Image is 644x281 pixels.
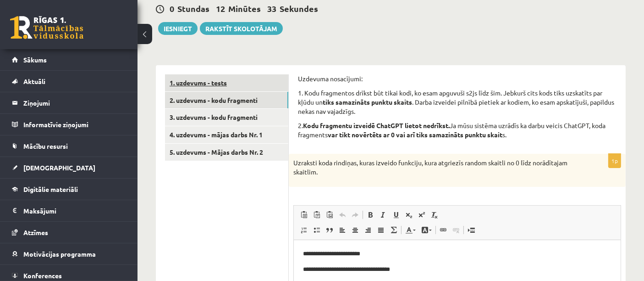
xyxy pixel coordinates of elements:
[323,98,412,106] strong: tiks samazināts punktu skaits
[177,3,209,14] span: Stundas
[9,9,318,65] body: Bagātinātā teksta redaktors, wiswyg-editor-user-answer-47433938476400
[298,74,616,84] p: Uzdevuma nosacījumi:
[216,3,225,14] span: 12
[608,153,621,168] p: 1p
[170,3,174,14] span: 0
[323,224,336,236] a: Bloka citāts
[12,200,126,221] a: Maksājumi
[23,114,126,135] legend: Informatīvie ziņojumi
[349,224,362,236] a: Centrēti
[165,144,288,161] a: 5. uzdevums - Mājas darbs Nr. 2
[298,121,616,139] p: 2. Ja mūsu sistēma uzrādīs ka darbu veicis ChatGPT, koda fragments s.
[428,209,441,221] a: Noņemt stilus
[267,3,276,14] span: 33
[349,209,362,221] a: Atkārtot (vadīšanas taustiņš+Y)
[390,209,402,221] a: Pasvītrojums (vadīšanas taustiņš+U)
[418,224,435,236] a: Fona krāsa
[297,224,310,236] a: Ievietot/noņemt numurētu sarakstu
[323,209,336,221] a: Ievietot no Worda
[387,224,400,236] a: Math
[377,209,390,221] a: Slīpraksts (vadīšanas taustiņš+I)
[10,16,83,39] a: Rīgas 1. Tālmācības vidusskola
[280,3,318,14] span: Sekundes
[12,222,126,243] a: Atzīmes
[310,209,323,221] a: Ievietot kā vienkāršu tekstu (vadīšanas taustiņš+pārslēgšanas taustiņš+V)
[465,224,478,236] a: Ievietot lapas pārtraukumu drukai
[336,224,349,236] a: Izlīdzināt pa kreisi
[228,3,261,14] span: Minūtes
[23,271,62,280] span: Konferences
[9,9,318,19] body: Bagātinātā teksta redaktors, wiswyg-editor-user-answer-47433934792180
[303,121,450,129] strong: Kodu fragmentu izveidē ChatGPT lietot nedrīkst.
[374,224,387,236] a: Izlīdzināt malas
[23,56,47,64] span: Sākums
[23,185,78,193] span: Digitālie materiāli
[298,89,616,116] p: 1. Kodu fragmentos drīkst būt tikai kodi, ko esam apguvuši s2js līdz šim. Jebkurš cits kods tiks ...
[165,92,288,109] a: 2. uzdevums - kodu fragmenti
[450,224,462,236] a: Atsaistīt
[165,74,288,91] a: 1. uzdevums - tests
[12,92,126,113] a: Ziņojumi
[297,209,310,221] a: Ielīmēt (vadīšanas taustiņš+V)
[200,22,283,35] a: Rakstīt skolotājam
[437,224,450,236] a: Saite (vadīšanas taustiņš+K)
[23,250,96,258] span: Motivācijas programma
[364,209,377,221] a: Treknraksts (vadīšanas taustiņš+B)
[12,71,126,92] a: Aktuāli
[402,224,418,236] a: Teksta krāsa
[362,224,374,236] a: Izlīdzināt pa labi
[336,209,349,221] a: Atcelt (vadīšanas taustiņš+Z)
[165,109,288,126] a: 3. uzdevums - kodu fragmenti
[293,158,575,176] p: Uzraksti koda rindiņas, kuras izveido funkciju, kura atgriezīs random skaitli no 0 līdz norādītaj...
[23,77,45,85] span: Aktuāli
[12,135,126,157] a: Mācību resursi
[328,130,502,139] strong: var tikt novērtēts ar 0 vai arī tiks samazināts punktu skait
[402,209,415,221] a: Apakšraksts
[23,142,68,150] span: Mācību resursi
[23,200,126,221] legend: Maksājumi
[23,92,126,113] legend: Ziņojumi
[12,114,126,135] a: Informatīvie ziņojumi
[23,228,48,236] span: Atzīmes
[310,224,323,236] a: Ievietot/noņemt sarakstu ar aizzīmēm
[12,49,126,70] a: Sākums
[415,209,428,221] a: Augšraksts
[23,163,95,172] span: [DEMOGRAPHIC_DATA]
[165,126,288,143] a: 4. uzdevums - mājas darbs Nr. 1
[9,9,318,19] body: Bagātinātā teksta redaktors, wiswyg-editor-user-answer-47433890449820
[12,179,126,200] a: Digitālie materiāli
[12,243,126,264] a: Motivācijas programma
[12,157,126,178] a: [DEMOGRAPHIC_DATA]
[158,22,198,35] button: Iesniegt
